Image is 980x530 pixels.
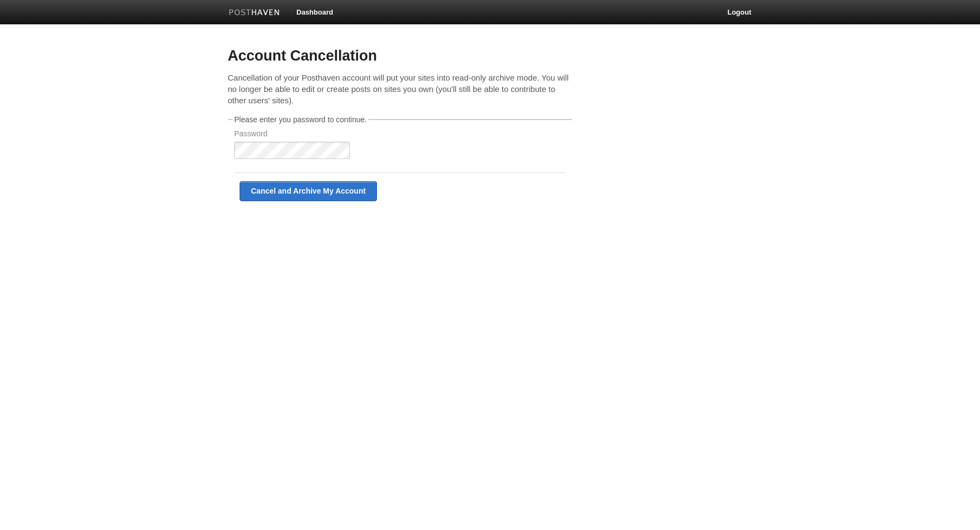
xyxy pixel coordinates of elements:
input: Password [234,142,350,159]
legend: Please enter you password to continue. [233,116,368,123]
label: Password [234,130,350,140]
input: Cancel and Archive My Account [240,181,377,201]
p: Cancellation of your Posthaven account will put your sites into read-only archive mode. You will ... [228,72,572,106]
img: Posthaven-bar [229,9,280,17]
h3: Account Cancellation [228,48,572,64]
